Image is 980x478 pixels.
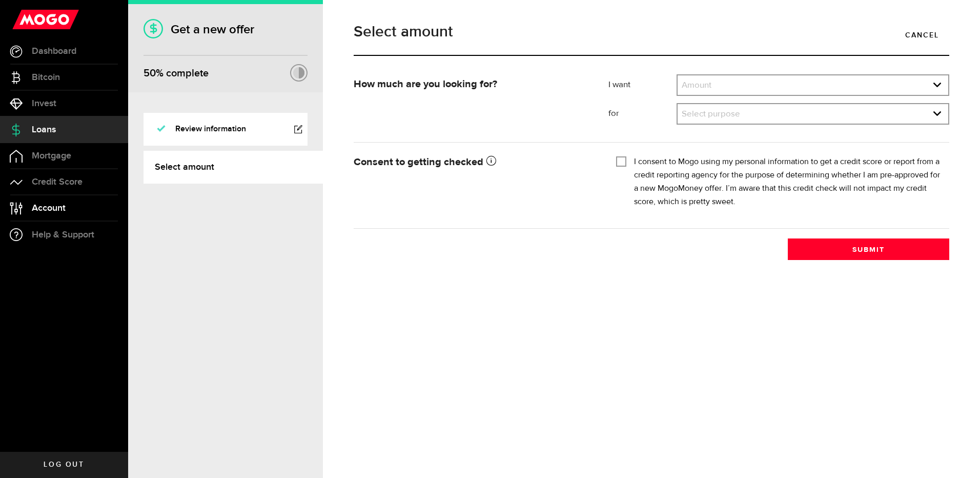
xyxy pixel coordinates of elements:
[32,230,94,240] span: Help & Support
[32,151,71,161] span: Mortgage
[354,157,496,167] strong: Consent to getting checked
[144,151,323,184] a: Select amount
[32,73,60,82] span: Bitcoin
[895,24,949,46] a: Cancel
[144,113,308,146] a: Review information
[144,67,156,79] span: 50
[354,24,949,39] h1: Select amount
[616,155,626,166] input: I consent to Mogo using my personal information to get a credit score or report from a credit rep...
[32,125,56,134] span: Loans
[788,238,949,260] button: Submit
[144,64,209,83] div: % complete
[354,79,497,89] strong: How much are you looking for?
[608,108,677,120] label: for
[8,4,39,35] button: Open LiveChat chat widget
[32,47,76,56] span: Dashboard
[608,79,677,91] label: I want
[44,461,84,468] span: Log out
[32,99,56,108] span: Invest
[32,204,66,213] span: Account
[678,75,948,95] a: expand select
[32,177,83,187] span: Credit Score
[678,104,948,124] a: expand select
[634,155,942,209] label: I consent to Mogo using my personal information to get a credit score or report from a credit rep...
[144,22,308,37] h1: Get a new offer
